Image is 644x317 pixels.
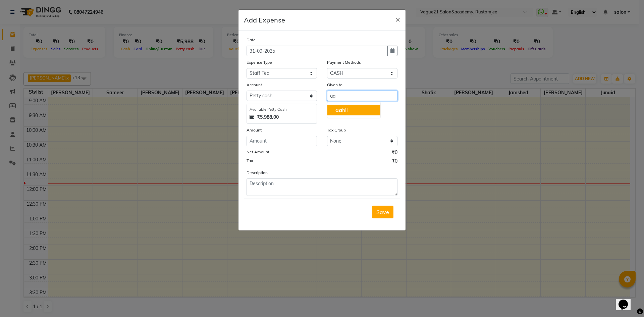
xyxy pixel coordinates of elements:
[247,82,262,88] label: Account
[327,82,342,88] label: Given to
[247,158,253,164] label: Tax
[250,107,314,112] div: Available Petty Cash
[616,290,637,310] iframe: chat widget
[247,170,268,176] label: Description
[244,15,285,25] h5: Add Expense
[247,127,262,133] label: Amount
[335,107,342,113] span: aa
[395,14,400,24] span: ×
[327,59,361,65] label: Payment Methods
[247,149,269,155] label: Net Amount
[390,10,406,29] button: Close
[247,59,272,65] label: Expense Type
[257,114,279,121] strong: ₹5,988.00
[247,136,317,146] input: Amount
[376,209,389,215] span: Save
[392,149,397,158] span: ₹0
[327,127,346,133] label: Tax Group
[247,37,256,43] label: Date
[392,158,397,166] span: ₹0
[327,91,397,101] input: Given to
[335,107,348,113] ngb-highlight: hil
[372,206,393,218] button: Save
